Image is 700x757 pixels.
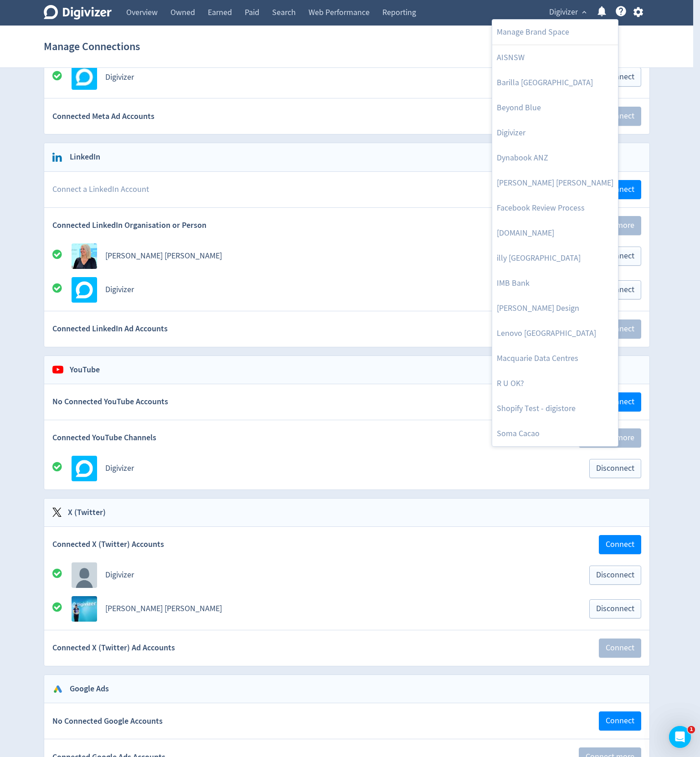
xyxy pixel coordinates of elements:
a: Shopify Test - digistore [492,396,618,421]
a: Barilla [GEOGRAPHIC_DATA] [492,70,618,95]
span: 1 [688,726,695,733]
a: IMB Bank [492,271,618,296]
a: AISNSW [492,45,618,70]
a: [PERSON_NAME] Design [492,296,618,321]
a: Facebook Review Process [492,196,618,221]
a: Lenovo [GEOGRAPHIC_DATA] [492,321,618,346]
a: [PERSON_NAME] [PERSON_NAME] [492,170,618,196]
a: Soma Cacao [492,421,618,446]
a: [DOMAIN_NAME] [492,221,618,246]
a: R U OK? [492,371,618,396]
a: illy [GEOGRAPHIC_DATA] [492,246,618,271]
a: Dynabook ANZ [492,145,618,170]
iframe: Intercom live chat [669,726,691,748]
a: Macquarie Data Centres [492,346,618,371]
a: Digivizer [492,120,618,145]
a: Beyond Blue [492,95,618,120]
a: Manage Brand Space [492,20,618,45]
